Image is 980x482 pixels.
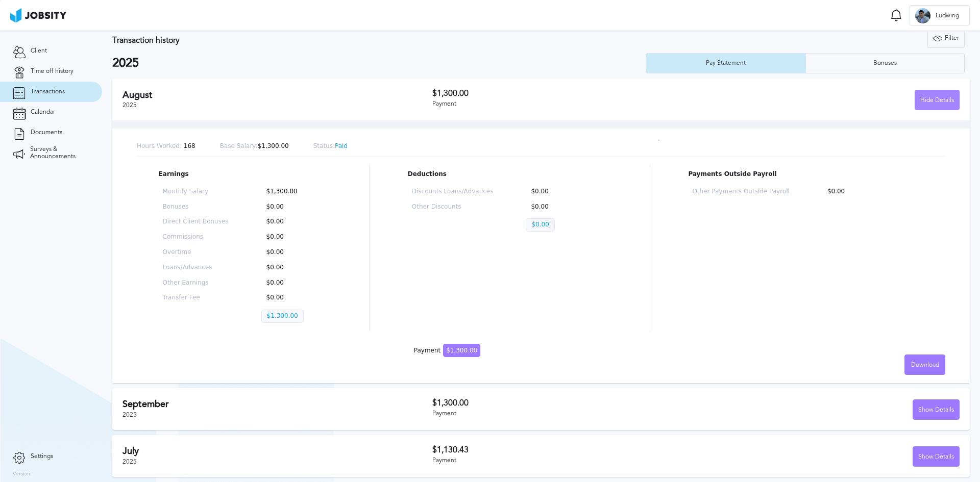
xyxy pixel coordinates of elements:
p: 168 [137,143,195,150]
span: Ludwing [930,12,964,19]
p: Other Discounts [412,204,494,211]
span: Settings [31,453,53,460]
span: Time off history [31,68,73,75]
p: $0.00 [526,204,607,211]
span: Status: [313,142,335,149]
p: $0.00 [261,218,327,225]
button: LLudwing [910,5,970,26]
p: Commissions [163,234,229,241]
div: Pay Statement [701,60,751,67]
div: Payment [432,100,696,108]
span: Transactions [31,88,65,95]
p: $0.00 [526,188,607,195]
span: Hours Worked: [137,142,182,149]
span: Client [31,47,47,55]
img: ab4bad089aa723f57921c736e9817d99.png [10,8,66,22]
span: Calendar [31,109,55,116]
p: Transfer Fee [163,294,229,301]
p: Earnings [159,171,331,178]
p: Deductions [408,171,611,178]
p: $0.00 [261,204,327,211]
div: Show Details [913,400,959,420]
div: Payment [432,457,696,464]
button: Pay Statement [646,53,805,73]
div: Bonuses [868,60,902,67]
div: Payment [414,347,480,354]
button: Bonuses [805,53,965,73]
div: Show Details [913,447,959,467]
div: Payment [432,410,696,417]
h3: $1,300.00 [432,89,696,98]
span: 2025 [122,102,137,109]
p: $0.00 [261,249,327,256]
p: $1,300.00 [261,310,304,323]
div: L [915,8,930,23]
p: Monthly Salary [163,188,229,195]
h2: September [122,399,432,410]
p: Direct Client Bonuses [163,218,229,225]
label: Version: [13,471,32,477]
h3: $1,300.00 [432,398,696,408]
h2: July [122,446,432,456]
span: Download [911,362,939,369]
span: Documents [31,129,62,136]
span: $1,300.00 [443,344,480,357]
p: Other Payments Outside Payroll [692,188,789,195]
p: $0.00 [261,264,327,271]
button: Hide Details [915,90,960,110]
button: Show Details [913,399,960,420]
p: Overtime [163,249,229,256]
h2: August [122,90,432,100]
p: $0.00 [261,234,327,241]
button: Filter [927,28,965,48]
p: $1,300.00 [261,188,327,195]
button: Show Details [913,446,960,467]
span: 2025 [122,458,137,465]
p: $0.00 [526,218,554,232]
p: $0.00 [261,294,327,301]
h2: 2025 [112,56,646,70]
p: Discounts Loans/Advances [412,188,494,195]
button: Download [904,354,945,375]
span: 2025 [122,411,137,418]
p: $0.00 [822,188,919,195]
p: Loans/Advances [163,264,229,271]
span: Base Salary: [220,142,258,149]
span: Surveys & Announcements [30,146,89,160]
p: Paid [313,143,348,150]
h3: Transaction history [112,36,579,45]
h3: $1,130.43 [432,445,696,454]
p: Bonuses [163,204,229,211]
p: $1,300.00 [220,143,289,150]
p: Other Earnings [163,280,229,287]
div: Hide Details [915,90,959,111]
p: $0.00 [261,280,327,287]
p: Payments Outside Payroll [688,171,923,178]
